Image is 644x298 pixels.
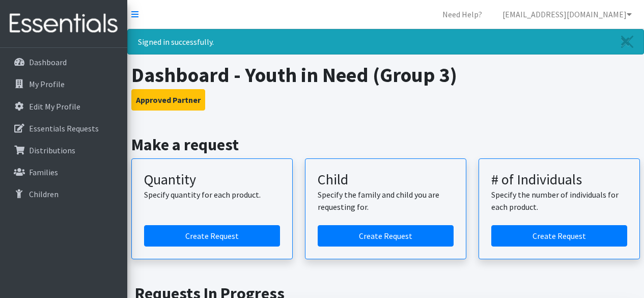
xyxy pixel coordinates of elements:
[144,188,280,201] p: Specify quantity for each product.
[318,225,454,247] a: Create a request for a child or family
[494,4,640,24] a: [EMAIL_ADDRESS][DOMAIN_NAME]
[434,4,490,24] a: Need Help?
[131,89,205,111] button: Approved Partner
[29,101,80,112] p: Edit My Profile
[127,29,644,55] div: Signed in successfully.
[131,63,640,87] h1: Dashboard - Youth in Need (Group 3)
[29,57,67,67] p: Dashboard
[318,188,454,213] p: Specify the family and child you are requesting for.
[29,189,59,199] p: Children
[131,135,640,154] h2: Make a request
[491,188,627,213] p: Specify the number of individuals for each product.
[4,184,123,204] a: Children
[4,118,123,139] a: Essentials Requests
[29,167,58,177] p: Families
[29,123,99,133] p: Essentials Requests
[4,52,123,72] a: Dashboard
[144,225,280,247] a: Create a request by quantity
[491,171,627,188] h3: # of Individuals
[611,30,643,54] a: Close
[4,140,123,160] a: Distributions
[491,225,627,247] a: Create a request by number of individuals
[4,96,123,117] a: Edit My Profile
[29,79,65,89] p: My Profile
[29,145,75,155] p: Distributions
[4,74,123,94] a: My Profile
[4,7,123,41] img: HumanEssentials
[4,162,123,182] a: Families
[318,171,454,188] h3: Child
[144,171,280,188] h3: Quantity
